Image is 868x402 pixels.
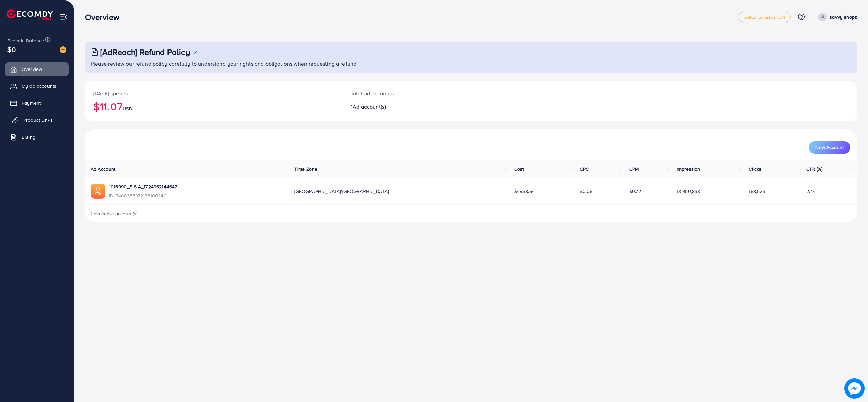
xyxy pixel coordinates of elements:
span: Ad Account [91,166,116,173]
span: Cost [514,166,524,173]
img: logo [7,9,53,20]
span: 2.44 [806,188,816,195]
span: CPC [580,166,589,173]
span: [GEOGRAPHIC_DATA]/[GEOGRAPHIC_DATA] [294,188,389,195]
h3: [AdReach] Refund Policy [100,47,190,57]
span: 13,950,833 [677,188,701,195]
span: metap_pakistan_001 [744,15,785,19]
span: ID: 7408655972178100240 [109,192,177,199]
span: My ad accounts [22,83,56,89]
p: [DATE] spends [93,89,334,97]
a: metap_pakistan_001 [738,12,791,22]
span: Impression [677,166,701,173]
span: $0 [7,44,16,54]
span: Ecomdy Balance [7,37,44,44]
span: Product Links [23,117,53,123]
a: Payment [5,96,69,110]
p: savvy shopz [830,13,857,21]
a: Product Links [5,113,69,127]
a: Billing [5,130,69,144]
span: 168,533 [749,188,765,195]
img: image [60,46,66,53]
span: $4938.64 [514,188,535,195]
span: Billing [22,134,35,140]
span: $0.06 [580,188,593,195]
h2: 1 [351,104,527,110]
h2: $11.07 [93,100,334,113]
img: menu [60,13,67,21]
a: Overview [5,62,69,76]
a: 1016990_S S A_1724962144647 [109,183,177,190]
span: Payment [22,100,41,106]
h3: Overview [85,12,125,22]
span: New Account [815,145,844,150]
p: Total ad accounts [351,89,527,97]
span: $0.72 [629,188,641,195]
a: savvy shopz [815,13,857,21]
img: image [844,378,865,399]
p: Please review our refund policy carefully to understand your rights and obligations when requesti... [91,60,853,68]
span: USD [123,105,132,112]
button: New Account [809,141,850,154]
span: CPM [629,166,639,173]
span: Overview [22,66,42,73]
a: My ad accounts [5,79,69,93]
span: Time Zone [294,166,317,173]
img: ic-ads-acc.e4c84228.svg [91,184,105,199]
span: Clicks [749,166,762,173]
span: CTR (%) [806,166,822,173]
span: 1 available account(s) [91,210,138,217]
span: Ad account(s) [353,103,386,110]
